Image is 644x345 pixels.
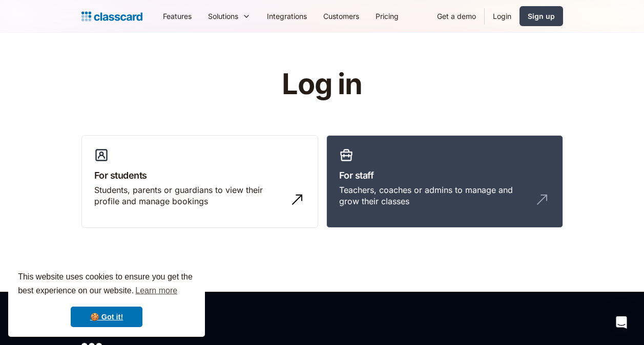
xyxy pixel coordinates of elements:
a: Integrations [259,5,315,28]
div: Solutions [208,11,238,21]
div: Sign up [528,11,555,21]
div: Solutions [200,5,259,28]
a: home [81,9,142,24]
a: For studentsStudents, parents or guardians to view their profile and manage bookings [81,135,318,228]
div: Students, parents or guardians to view their profile and manage bookings [94,184,285,207]
a: Sign up [520,6,563,26]
div: cookieconsent [8,261,205,337]
span: This website uses cookies to ensure you get the best experience on our website. [18,271,195,298]
a: dismiss cookie message [71,307,142,327]
a: learn more about cookies [134,283,179,298]
a: Pricing [367,5,407,28]
a: Login [485,5,520,28]
div: Open Intercom Messenger [609,310,634,335]
h3: For students [94,168,305,182]
h1: Log in [159,69,485,100]
div: Teachers, coaches or admins to manage and grow their classes [339,184,530,207]
a: Features [155,5,200,28]
a: For staffTeachers, coaches or admins to manage and grow their classes [326,135,563,228]
a: Get a demo [429,5,484,28]
a: Customers [315,5,367,28]
h3: For staff [339,168,550,182]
